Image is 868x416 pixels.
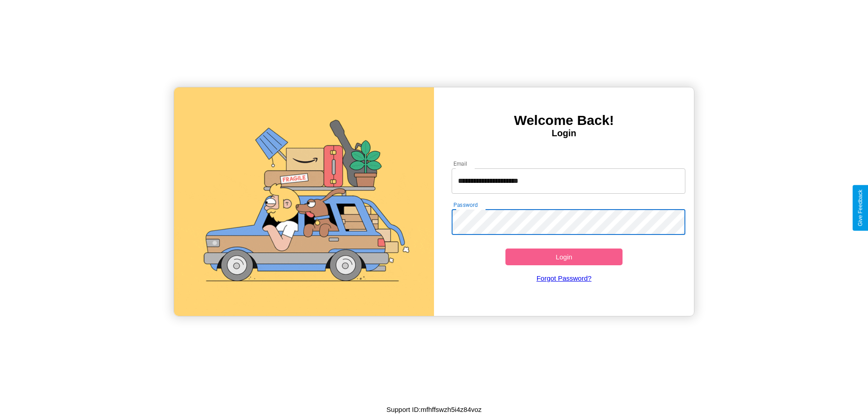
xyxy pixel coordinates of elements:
div: Give Feedback [857,190,863,226]
label: Email [453,160,467,167]
img: gif [174,87,434,316]
label: Password [453,201,477,209]
h4: Login [434,128,694,139]
h3: Welcome Back! [434,113,694,128]
p: Support ID: mfhffswzh5i4z84voz [387,403,482,416]
button: Login [505,249,623,265]
a: Forgot Password? [447,265,681,291]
